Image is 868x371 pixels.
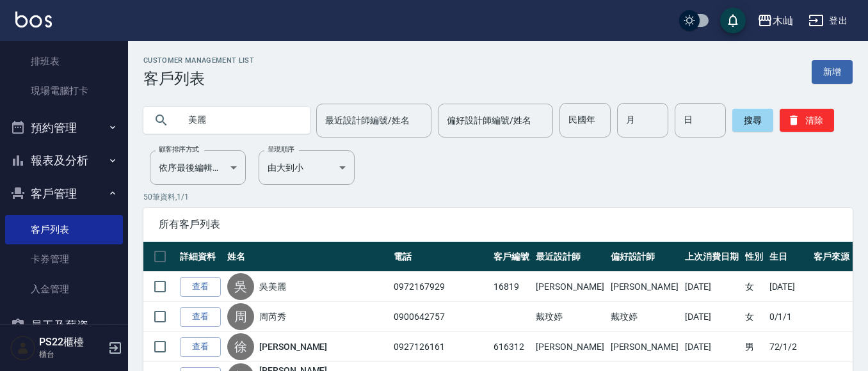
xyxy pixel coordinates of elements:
th: 上次消費日期 [682,242,742,272]
td: [PERSON_NAME] [533,272,607,302]
a: 客戶列表 [5,215,123,244]
img: Person [10,335,36,361]
a: 新增 [812,60,853,84]
td: [PERSON_NAME] [607,272,682,302]
div: 徐 [227,333,254,360]
td: 0900642757 [390,302,490,332]
label: 呈現順序 [268,145,294,154]
img: Logo [15,12,52,28]
div: 吳 [227,273,254,300]
button: 登出 [803,9,853,33]
td: [DATE] [682,302,742,332]
th: 客戶來源 [810,242,853,272]
input: 搜尋關鍵字 [179,103,300,138]
td: 戴玟婷 [607,302,682,332]
th: 詳細資料 [177,242,224,272]
button: 客戶管理 [5,177,123,210]
div: 依序最後編輯時間 [150,150,246,185]
label: 顧客排序方式 [159,145,199,154]
td: 0927126161 [390,332,490,362]
button: 清除 [780,109,834,132]
a: 查看 [180,277,221,297]
td: 0972167929 [390,272,490,302]
a: 周芮秀 [259,310,286,323]
td: 女 [742,302,766,332]
button: 搜尋 [732,109,773,132]
div: 由大到小 [259,150,355,185]
a: 入金管理 [5,274,123,304]
button: 木屾 [752,8,798,34]
td: [PERSON_NAME] [533,332,607,362]
td: 616312 [490,332,533,362]
td: [DATE] [682,332,742,362]
div: 周 [227,303,254,330]
button: 員工及薪資 [5,309,123,342]
h5: PS22櫃檯 [39,336,104,349]
a: 排班表 [5,47,123,76]
th: 性別 [742,242,766,272]
a: 查看 [180,337,221,357]
p: 櫃台 [39,349,104,360]
td: 0/1/1 [766,302,811,332]
th: 姓名 [224,242,390,272]
a: 現場電腦打卡 [5,76,123,106]
td: 戴玟婷 [533,302,607,332]
h2: Customer Management List [143,56,254,65]
td: [PERSON_NAME] [607,332,682,362]
h3: 客戶列表 [143,70,254,88]
th: 最近設計師 [533,242,607,272]
th: 偏好設計師 [607,242,682,272]
th: 客戶編號 [490,242,533,272]
a: 查看 [180,307,221,327]
td: 72/1/2 [766,332,811,362]
button: save [720,8,746,33]
td: [DATE] [682,272,742,302]
td: 男 [742,332,766,362]
button: 預約管理 [5,111,123,145]
button: 報表及分析 [5,144,123,177]
td: 女 [742,272,766,302]
th: 生日 [766,242,811,272]
a: [PERSON_NAME] [259,340,327,353]
a: 卡券管理 [5,244,123,274]
td: 16819 [490,272,533,302]
a: 吳美麗 [259,280,286,293]
th: 電話 [390,242,490,272]
span: 所有客戶列表 [159,218,837,231]
p: 50 筆資料, 1 / 1 [143,191,853,203]
td: [DATE] [766,272,811,302]
div: 木屾 [773,13,793,29]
